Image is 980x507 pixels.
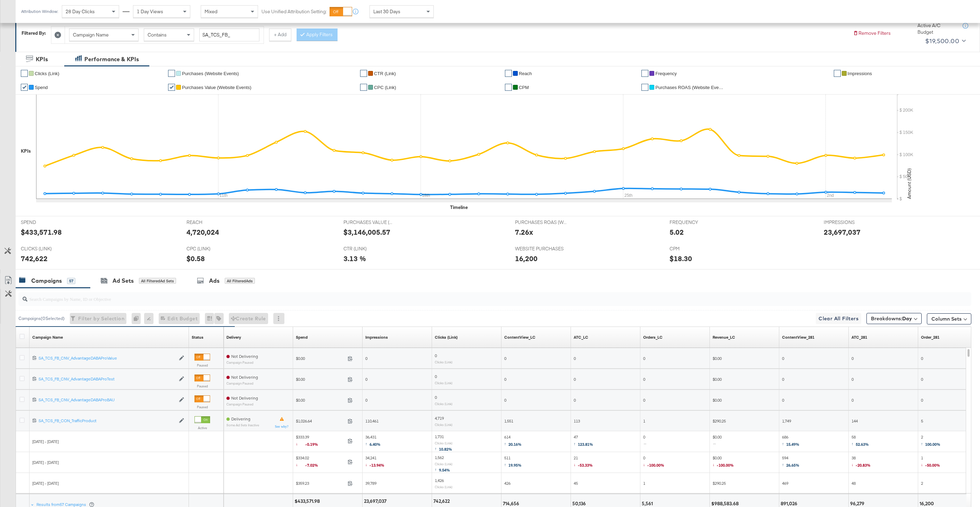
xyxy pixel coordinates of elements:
div: All Filtered Ads [225,278,255,284]
div: $19,500.00 [925,36,959,46]
a: ✔ [168,84,175,91]
button: Clear All Filters [816,313,861,324]
span: 0 [921,397,923,403]
span: 38 [852,455,871,469]
a: Shows the current state of your Ad Campaign. [192,335,204,340]
sub: Clicks (Link) [435,381,452,385]
span: 1 [921,455,940,469]
span: 144 [852,418,858,424]
span: $0.00 [713,397,722,403]
div: Ads [209,277,219,285]
span: 0 [782,377,784,382]
div: Status [192,335,204,340]
span: CLICKS (LINK) [21,246,73,252]
div: KPIs [36,55,48,63]
span: 9.54% [439,467,450,473]
div: SA_TCS_FB_CNV_AdvantageDABAProTest [39,376,175,382]
span: -20.83% [856,462,871,468]
span: 511 [504,455,522,469]
span: $290.25 [713,481,726,486]
span: -13.94% [369,462,384,468]
div: 891,026 [781,500,799,507]
span: Frequency [655,71,676,76]
div: Campaign Name [32,335,63,340]
div: Campaigns ( 0 Selected) [18,315,65,322]
span: ↔ [713,441,719,446]
span: -7.02% [305,462,323,468]
span: 0 [643,455,664,469]
span: -100.00% [647,462,664,468]
span: ↓ [365,462,369,467]
a: ContentView_281 [782,335,814,340]
div: SA_TCS_FB_CNV_AdvantageDABAProValue [39,355,175,361]
span: ↑ [852,441,856,446]
span: Contains [148,32,167,38]
a: SA_TCS_FB_CNV_AdvantageDABAProBAU [39,397,175,403]
span: ↑ [782,441,786,446]
span: ↓ [296,441,305,446]
sub: Campaign Paused [226,381,258,385]
div: Performance & KPIs [84,55,139,63]
div: 742,622 [21,254,48,264]
span: $334.02 [296,455,345,469]
input: Enter a search term [199,29,259,41]
span: Campaign Name [73,32,109,38]
div: Filtered By: [22,30,46,37]
span: ↓ [574,462,578,467]
span: Not Delivering [231,354,258,359]
div: 7.26x [515,227,533,237]
span: 0 [574,397,576,403]
span: 0 [435,374,437,379]
span: [DATE] - [DATE] [32,439,59,444]
span: Last 30 Days [373,8,400,15]
span: Delivering [231,416,250,421]
span: 28 Day Clicks [66,8,95,15]
span: ↓ [296,462,305,467]
a: SA_TCS_FB_CNV_AdvantageDABAProTest [39,376,175,382]
span: $0.00 [713,434,722,449]
div: Campaigns [31,277,62,285]
span: ↓ [713,462,717,467]
div: 5.02 [670,227,684,237]
span: 0 [643,434,649,449]
span: $359.23 [296,481,345,486]
label: Paused [194,363,210,368]
span: 1,749 [782,418,791,424]
div: 23,697,037 [824,227,861,237]
span: 0 [852,356,854,361]
a: ✔ [641,84,648,91]
a: Orders_LC [643,335,663,340]
span: 0 [365,397,367,403]
sub: Clicks (Link) [435,423,452,427]
span: CPM [670,246,722,252]
label: Paused [194,405,210,409]
span: 2 [921,434,940,449]
span: 1 Day Views [137,8,163,15]
span: -100.00% [717,462,734,468]
div: 5,561 [642,500,655,507]
span: WEBSITE PURCHASES [515,246,567,252]
div: ATC_LC [574,335,588,340]
a: Your campaign name. [32,335,63,340]
a: Reflects the ability of your Ad Campaign to achieve delivery based on ad states, schedule and bud... [226,335,241,340]
span: -0.19% [305,442,323,447]
span: Purchases Value (Website Events) [182,85,251,90]
span: 0 [504,377,506,382]
span: 5 [921,418,923,424]
span: ↑ [504,462,508,467]
span: -50.00% [925,462,940,468]
a: ✔ [168,70,175,77]
span: ↑ [921,441,925,446]
div: 50,136 [572,500,588,507]
text: Amount (USD) [906,168,912,199]
a: ✔ [641,70,648,77]
label: Active [194,426,210,430]
a: ✔ [360,84,367,91]
span: Not Delivering [231,375,258,380]
span: ↓ [921,462,925,467]
span: $0.00 [296,356,345,361]
span: 4,719 [435,416,444,421]
span: 686 [782,434,799,449]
